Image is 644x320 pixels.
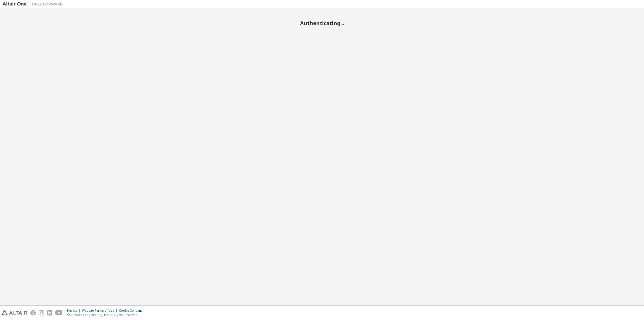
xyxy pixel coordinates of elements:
img: Altair One [3,2,65,7]
div: Privacy [67,309,82,313]
img: youtube.svg [55,310,63,315]
img: linkedin.svg [47,310,52,315]
img: instagram.svg [39,310,44,315]
div: Cookie Consent [119,309,145,313]
h2: Authenticating... [3,20,641,26]
img: altair_logo.svg [2,310,27,315]
p: © 2025 Altair Engineering, Inc. All Rights Reserved. [67,313,145,317]
div: Website Terms of Use [82,309,119,313]
img: facebook.svg [30,310,36,315]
